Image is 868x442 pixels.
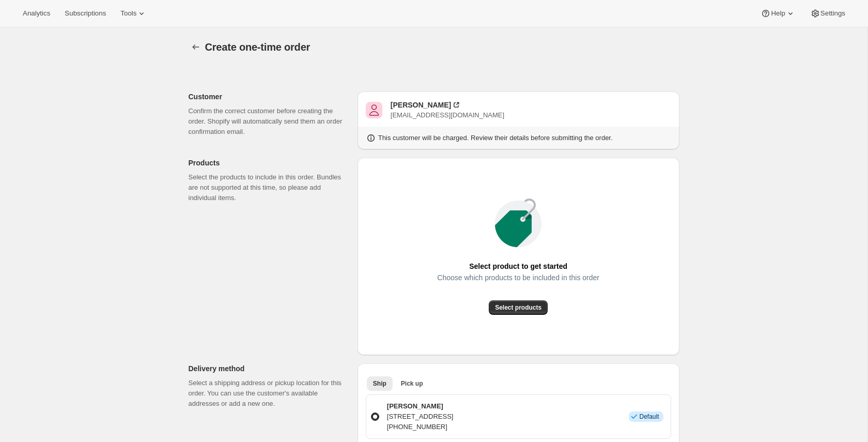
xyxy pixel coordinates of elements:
span: Create one-time order [205,41,311,53]
span: Tools [120,9,136,18]
p: [PERSON_NAME] [387,401,454,411]
p: Select a shipping address or pickup location for this order. You can use the customer's available... [189,378,349,409]
p: Delivery method [189,363,349,374]
span: Default [639,413,659,421]
button: Settings [804,6,851,21]
span: Pick up [401,379,423,388]
span: Subscriptions [65,9,106,18]
span: Help [771,9,785,18]
p: This customer will be charged. Review their details before submitting the order. [378,133,613,143]
span: Yvonne Gern [366,102,382,118]
span: Ship [373,379,386,388]
span: Settings [820,9,845,18]
p: [STREET_ADDRESS] [387,411,454,422]
button: Select products [489,300,548,315]
span: Choose which products to be included in this order [437,270,599,285]
span: [EMAIL_ADDRESS][DOMAIN_NAME] [391,111,504,119]
span: Select products [495,303,541,312]
p: Select the products to include in this order. Bundles are not supported at this time, so please a... [189,172,349,203]
button: Subscriptions [58,6,112,21]
span: Select product to get started [469,259,567,273]
button: Tools [114,6,153,21]
p: Products [189,158,349,168]
button: Help [754,6,801,21]
p: [PHONE_NUMBER] [387,422,454,432]
p: Confirm the correct customer before creating the order. Shopify will automatically send them an o... [189,106,349,137]
p: Customer [189,92,349,102]
span: Analytics [23,9,50,18]
div: [PERSON_NAME] [391,100,451,110]
button: Analytics [17,6,56,21]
